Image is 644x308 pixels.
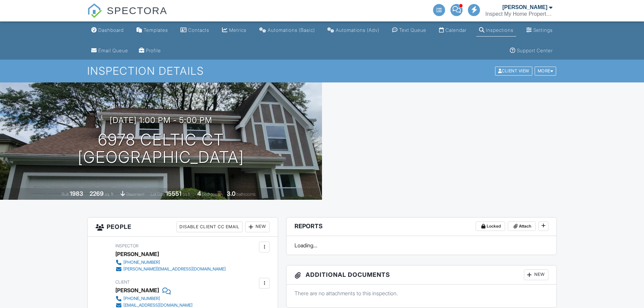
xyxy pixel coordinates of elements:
[89,24,126,37] a: Dashboard
[524,24,555,37] a: Settings
[389,24,429,37] a: Text Queue
[257,24,318,37] a: Automations (Basic)
[123,303,193,308] div: [EMAIL_ADDRESS][DOMAIN_NAME]
[146,48,161,53] div: Profile
[476,24,516,37] a: Inspections
[236,192,256,197] span: bathrooms
[227,190,235,197] div: 3.0
[87,10,167,22] a: SPECTORA
[123,266,226,272] div: [PERSON_NAME][EMAIL_ADDRESS][DOMAIN_NAME]
[197,190,201,197] div: 4
[87,3,102,18] img: The Best Home Inspection Software - Spectora
[115,259,226,266] a: [PHONE_NUMBER]
[486,27,514,33] div: Inspections
[485,11,552,17] div: Inspect My Home Property Inspections
[524,269,548,280] div: New
[202,192,220,197] span: bedrooms
[178,24,212,37] a: Contacts
[115,249,159,259] div: [PERSON_NAME]
[151,192,165,197] span: Lot Size
[535,67,556,76] div: More
[123,260,160,265] div: [PHONE_NUMBER]
[144,27,168,33] div: Templates
[166,190,181,197] div: 15551
[115,285,159,295] div: [PERSON_NAME]
[517,48,553,53] div: Support Center
[98,27,124,33] div: Dashboard
[229,27,247,33] div: Metrics
[136,45,164,57] a: Company Profile
[399,27,426,33] div: Text Queue
[107,3,167,17] span: SPECTORA
[115,266,226,272] a: [PERSON_NAME][EMAIL_ADDRESS][DOMAIN_NAME]
[507,45,555,57] a: Support Center
[286,265,556,285] h3: Additional Documents
[245,222,270,232] div: New
[445,27,467,33] div: Calendar
[325,24,382,37] a: Automations (Advanced)
[126,192,144,197] span: basement
[115,280,130,285] span: Client
[61,192,69,197] span: Built
[495,67,532,76] div: Client View
[70,190,83,197] div: 1983
[78,131,244,167] h1: 6978 Celtic Ct [GEOGRAPHIC_DATA]
[115,295,193,302] a: [PHONE_NUMBER]
[533,27,553,33] div: Settings
[110,116,212,125] h3: [DATE] 1:00 pm - 5:00 pm
[123,296,160,301] div: [PHONE_NUMBER]
[89,45,131,57] a: Email Queue
[436,24,469,37] a: Calendar
[98,48,128,53] div: Email Queue
[115,243,139,248] span: Inspector
[87,65,557,77] h1: Inspection Details
[294,290,548,297] p: There are no attachments to this inspection.
[176,222,243,232] div: Disable Client CC Email
[188,27,209,33] div: Contacts
[502,4,547,11] div: [PERSON_NAME]
[219,24,249,37] a: Metrics
[105,192,114,197] span: sq. ft.
[182,192,191,197] span: sq.ft.
[88,218,278,237] h3: People
[90,190,104,197] div: 2269
[268,27,315,33] div: Automations (Basic)
[336,27,379,33] div: Automations (Adv)
[494,68,534,73] a: Client View
[134,24,171,37] a: Templates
